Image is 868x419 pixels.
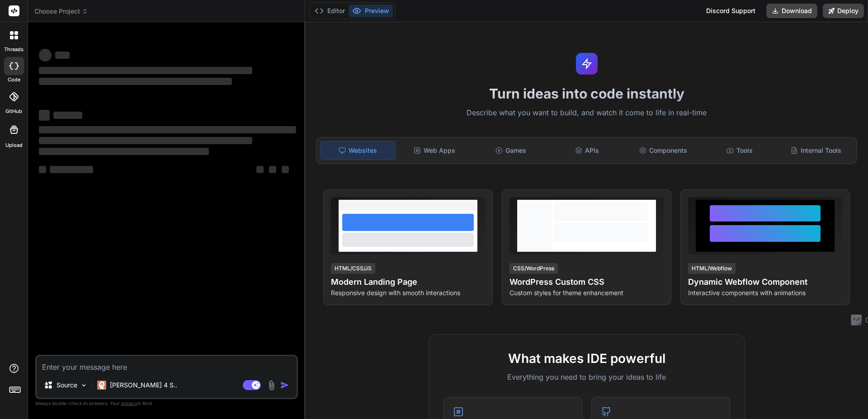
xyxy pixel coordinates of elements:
[39,148,209,155] span: ‌
[823,4,864,18] button: Deploy
[39,110,50,121] span: ‌
[311,5,349,17] button: Editor
[282,166,289,173] span: ‌
[331,276,485,288] h4: Modern Landing Page
[34,7,88,16] span: Choose Project
[778,141,853,160] div: Internal Tools
[688,263,736,274] div: HTML/Webflow
[39,78,232,85] span: ‌
[5,141,23,149] label: Upload
[688,288,842,297] p: Interactive components with animations
[311,107,863,119] p: Describe what you want to build, and watch it come to life in real-time
[50,166,93,173] span: ‌
[331,263,375,274] div: HTML/CSS/JS
[39,67,252,74] span: ‌
[97,381,106,390] img: Claude 4 Sonnet
[349,5,393,17] button: Preview
[8,76,20,84] label: code
[39,49,52,61] span: ‌
[80,381,88,389] img: Pick Models
[53,112,82,119] span: ‌
[703,141,777,160] div: Tools
[311,85,863,102] h1: Turn ideas into code instantly
[509,276,664,288] h4: WordPress Custom CSS
[110,381,177,390] p: [PERSON_NAME] 4 S..
[4,46,24,53] label: threads
[766,4,817,18] button: Download
[57,381,77,390] p: Source
[626,141,701,160] div: Components
[35,399,298,408] p: Always double-check its answers. Your in Bind
[55,52,70,59] span: ‌
[121,400,137,406] span: privacy
[266,380,277,391] img: attachment
[443,349,730,368] h2: What makes IDE powerful
[5,108,22,115] label: GitHub
[443,372,730,382] p: Everything you need to bring your ideas to life
[280,381,289,390] img: icon
[331,288,485,297] p: Responsive design with smooth interactions
[256,166,264,173] span: ‌
[39,137,252,144] span: ‌
[701,4,761,18] div: Discord Support
[39,166,46,173] span: ‌
[509,263,558,274] div: CSS/WordPress
[509,288,664,297] p: Custom styles for theme enhancement
[320,141,396,160] div: Websites
[550,141,624,160] div: APIs
[688,276,842,288] h4: Dynamic Webflow Component
[269,166,276,173] span: ‌
[397,141,472,160] div: Web Apps
[474,141,548,160] div: Games
[39,126,296,133] span: ‌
